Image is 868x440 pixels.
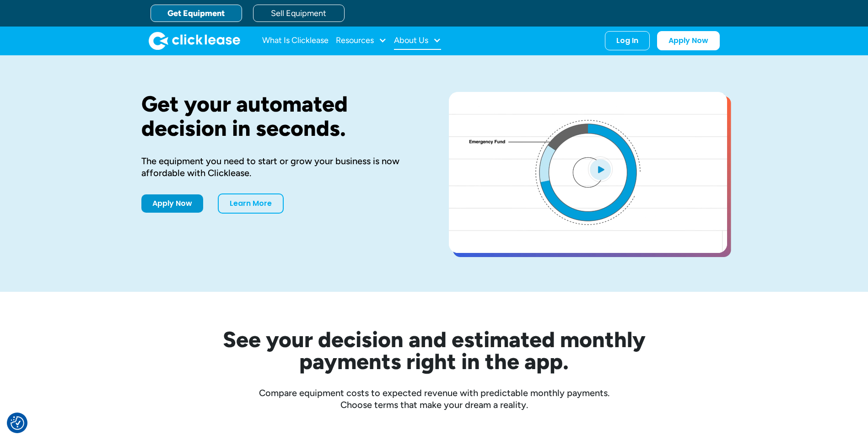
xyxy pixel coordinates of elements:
[394,32,441,50] div: About Us
[178,328,690,372] h2: See your decision and estimated monthly payments right in the app.
[336,32,387,50] div: Resources
[218,193,284,214] a: Learn More
[253,5,345,22] a: Sell Equipment
[11,416,24,430] img: Revisit consent button
[262,32,329,50] a: What Is Clicklease
[141,92,420,140] h1: Get your automated decision in seconds.
[449,92,727,253] a: open lightbox
[141,155,420,179] div: The equipment you need to start or grow your business is now affordable with Clicklease.
[616,36,638,45] div: Log In
[11,416,24,430] button: Consent Preferences
[141,194,203,213] a: Apply Now
[141,387,727,411] div: Compare equipment costs to expected revenue with predictable monthly payments. Choose terms that ...
[151,5,242,22] a: Get Equipment
[657,31,720,50] a: Apply Now
[588,156,613,182] img: Blue play button logo on a light blue circular background
[149,32,240,50] img: Clicklease logo
[149,32,240,50] a: home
